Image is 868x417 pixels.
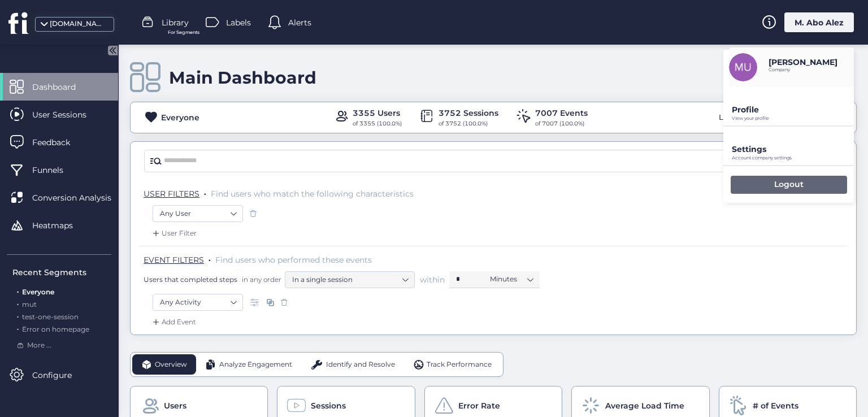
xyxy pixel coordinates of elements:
[22,288,54,296] span: Everyone
[164,399,186,412] span: Users
[150,316,196,328] div: Add Event
[732,105,854,115] p: Profile
[769,67,837,72] p: Company
[155,359,187,370] span: Overview
[22,312,79,321] span: test-one-session
[784,12,854,32] div: M. Abo Alez
[17,298,19,309] span: .
[160,294,236,311] nz-select-item: Any Activity
[32,81,93,93] span: Dashboard
[292,271,407,288] nz-select-item: In a single session
[535,119,588,128] div: of 7007 (100.0%)
[353,119,402,128] div: of 3355 (100.0%)
[160,205,236,222] nz-select-item: Any User
[753,399,798,412] span: # of Events
[12,266,111,279] div: Recent Segments
[144,255,204,265] span: EVENT FILTERS
[311,399,346,412] span: Sessions
[439,119,498,128] div: of 3752 (100.0%)
[226,16,251,29] span: Labels
[774,179,804,189] p: Logout
[732,116,854,121] p: View your profile
[32,192,128,204] span: Conversion Analysis
[32,164,80,176] span: Funnels
[169,67,316,88] div: Main Dashboard
[22,325,89,333] span: Error on homepage
[211,189,414,199] span: Find users who match the following characteristics
[458,399,500,412] span: Error Rate
[168,29,199,36] span: For Segments
[204,186,206,198] span: .
[32,369,89,381] span: Configure
[17,323,19,333] span: .
[32,136,87,149] span: Feedback
[353,107,402,119] div: 3355 Users
[288,16,311,29] span: Alerts
[209,253,211,264] span: .
[144,189,199,199] span: USER FILTERS
[161,111,199,124] div: Everyone
[732,144,854,154] p: Settings
[729,53,757,81] img: avatar
[769,57,837,67] p: [PERSON_NAME]
[150,228,197,239] div: User Filter
[219,359,292,370] span: Analyze Engagement
[22,300,37,309] span: mut
[427,359,492,370] span: Track Performance
[17,310,19,321] span: .
[215,255,372,265] span: Find users who performed these events
[50,19,106,29] div: [DOMAIN_NAME]
[326,359,395,370] span: Identify and Resolve
[490,271,533,288] nz-select-item: Minutes
[535,107,588,119] div: 7007 Events
[144,275,237,284] span: Users that completed steps
[605,399,684,412] span: Average Load Time
[732,155,854,160] p: Account company settings
[420,274,445,285] span: within
[162,16,189,29] span: Library
[32,108,103,121] span: User Sessions
[240,275,281,284] span: in any order
[439,107,498,119] div: 3752 Sessions
[27,340,51,351] span: More ...
[17,285,19,296] span: .
[716,108,767,127] div: Last 30 days
[32,219,90,232] span: Heatmaps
